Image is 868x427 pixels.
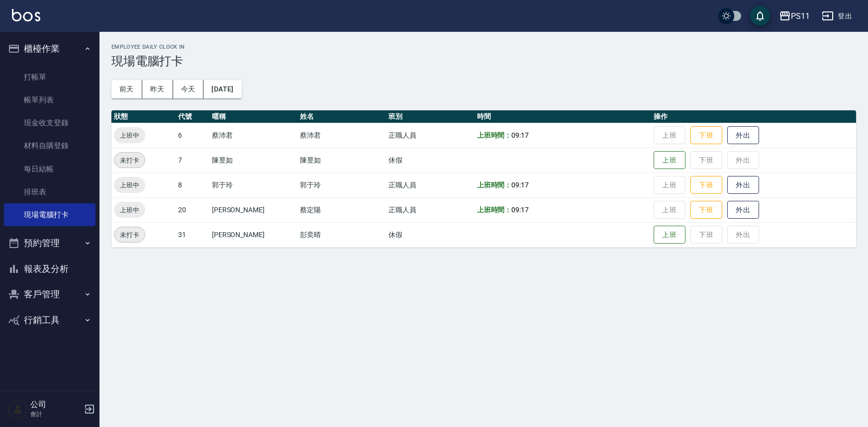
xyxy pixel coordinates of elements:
button: 外出 [727,126,759,145]
td: 休假 [386,222,475,247]
td: 正職人員 [386,172,475,197]
th: 代號 [176,110,209,123]
b: 上班時間： [477,181,512,189]
button: [DATE] [203,80,241,98]
td: 正職人員 [386,123,475,148]
button: 登出 [818,7,856,25]
div: PS11 [791,10,810,22]
button: 下班 [690,201,722,219]
th: 暱稱 [209,110,298,123]
button: 報表及分析 [4,256,96,282]
span: 上班中 [114,130,145,141]
td: 郭于玲 [297,172,386,197]
a: 材料自購登錄 [4,134,96,157]
h3: 現場電腦打卡 [111,54,856,68]
h2: Employee Daily Clock In [111,44,856,50]
button: 外出 [727,176,759,194]
td: 陳昱如 [209,148,298,172]
button: save [750,6,770,26]
td: 31 [176,222,209,247]
h5: 公司 [30,400,81,410]
button: 客戶管理 [4,281,96,307]
td: 郭于玲 [209,172,298,197]
td: 彭奕晴 [297,222,386,247]
button: 昨天 [142,80,173,98]
button: 預約管理 [4,230,96,256]
td: 6 [176,123,209,148]
button: 今天 [173,80,204,98]
button: 外出 [727,201,759,219]
img: Person [8,399,28,419]
a: 每日結帳 [4,158,96,180]
th: 時間 [475,110,651,123]
th: 班別 [386,110,475,123]
button: 下班 [690,176,722,194]
span: 09:17 [511,131,529,139]
span: 上班中 [114,180,145,190]
a: 打帳單 [4,66,96,88]
td: 蔡定陽 [297,197,386,222]
button: 上班 [654,226,685,244]
td: 蔡沛君 [209,123,298,148]
span: 未打卡 [114,155,145,166]
th: 狀態 [111,110,176,123]
th: 操作 [651,110,856,123]
span: 未打卡 [114,230,145,240]
button: 下班 [690,126,722,145]
button: PS11 [775,6,814,26]
img: Logo [12,9,40,21]
td: 休假 [386,148,475,172]
p: 會計 [30,410,81,419]
button: 櫃檯作業 [4,36,96,62]
td: 正職人員 [386,197,475,222]
a: 現場電腦打卡 [4,203,96,226]
b: 上班時間： [477,206,512,214]
a: 現金收支登錄 [4,111,96,134]
td: [PERSON_NAME] [209,197,298,222]
td: 陳昱如 [297,148,386,172]
a: 排班表 [4,180,96,203]
button: 前天 [111,80,142,98]
th: 姓名 [297,110,386,123]
button: 行銷工具 [4,307,96,333]
span: 09:17 [511,206,529,214]
span: 09:17 [511,181,529,189]
b: 上班時間： [477,131,512,139]
td: 7 [176,148,209,172]
td: 8 [176,172,209,197]
td: 20 [176,197,209,222]
a: 帳單列表 [4,88,96,111]
td: [PERSON_NAME] [209,222,298,247]
button: 上班 [654,151,685,170]
td: 蔡沛君 [297,123,386,148]
span: 上班中 [114,205,145,215]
